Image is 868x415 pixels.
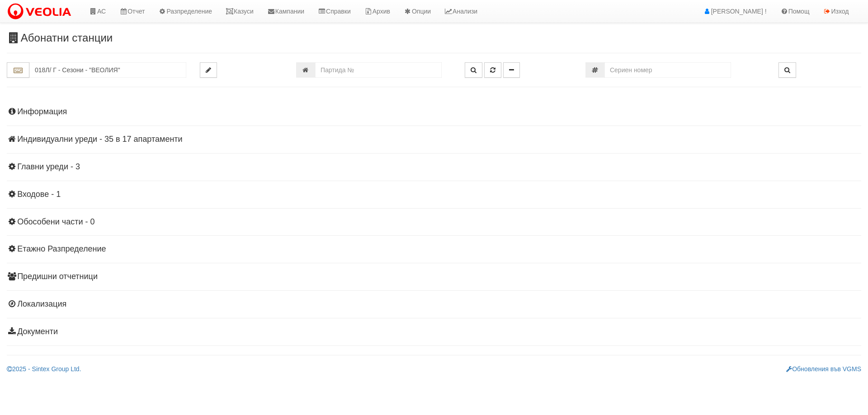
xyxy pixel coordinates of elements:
h4: Локализация [7,300,861,309]
input: Сериен номер [604,62,731,78]
h4: Обособени части - 0 [7,218,861,227]
h4: Входове - 1 [7,190,861,199]
h3: Абонатни станции [7,32,861,44]
h4: Документи [7,327,861,336]
a: 2025 - Sintex Group Ltd. [7,365,81,373]
h4: Главни уреди - 3 [7,163,861,172]
h4: Предишни отчетници [7,272,861,281]
h4: Индивидуални уреди - 35 в 17 апартаменти [7,135,861,144]
h4: Етажно Разпределение [7,245,861,254]
h4: Информация [7,107,861,117]
img: VeoliaLogo.png [7,2,75,21]
a: Обновления във VGMS [786,365,861,373]
input: Абонатна станция [29,62,186,78]
input: Партида № [315,62,442,78]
